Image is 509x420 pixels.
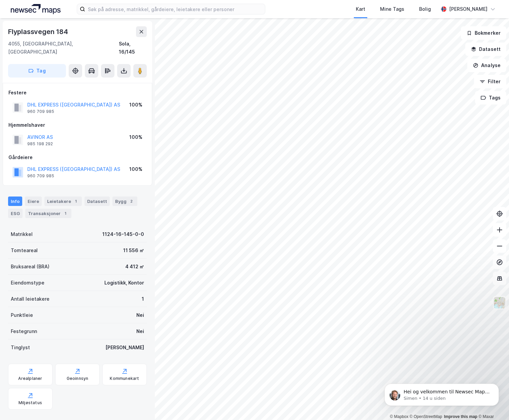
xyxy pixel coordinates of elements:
[25,197,42,206] div: Eiere
[8,64,66,78] button: Tag
[136,311,144,319] div: Nei
[44,197,82,206] div: Leietakere
[27,141,53,147] div: 985 198 292
[11,246,38,254] div: Tomteareal
[18,376,42,381] div: Arealplaner
[110,376,139,381] div: Kommunekart
[128,198,135,205] div: 2
[419,5,431,13] div: Bolig
[67,376,89,381] div: Geoinnsyn
[119,40,147,56] div: Sola, 16/145
[449,5,487,13] div: [PERSON_NAME]
[72,198,79,205] div: 1
[8,153,146,161] div: Gårdeiere
[11,311,33,319] div: Punktleie
[19,400,42,406] div: Miljøstatus
[11,295,49,303] div: Antall leietakere
[410,414,442,419] a: OpenStreetMap
[465,42,506,56] button: Datasett
[374,369,509,417] iframe: Intercom notifications melding
[8,40,119,56] div: 4055, [GEOGRAPHIC_DATA], [GEOGRAPHIC_DATA]
[105,343,144,352] div: [PERSON_NAME]
[461,26,506,40] button: Bokmerker
[125,263,144,271] div: 4 412 ㎡
[8,89,146,97] div: Festere
[8,121,146,129] div: Hjemmelshaver
[8,26,69,37] div: Flyplassvegen 184
[112,197,137,206] div: Bygg
[62,210,69,217] div: 1
[25,209,71,218] div: Transaksjoner
[104,279,144,287] div: Logistikk, Kontor
[475,91,506,104] button: Tags
[84,197,110,206] div: Datasett
[390,414,408,419] a: Mapbox
[129,165,142,173] div: 100%
[123,246,144,254] div: 11 556 ㎡
[27,109,54,114] div: 960 709 985
[11,279,44,287] div: Eiendomstype
[129,101,142,109] div: 100%
[467,59,506,72] button: Analyse
[142,295,144,303] div: 1
[356,5,365,13] div: Kart
[136,327,144,335] div: Nei
[11,327,37,335] div: Festegrunn
[27,173,54,179] div: 960 709 985
[11,343,30,352] div: Tinglyst
[8,197,22,206] div: Info
[380,5,404,13] div: Mine Tags
[11,230,33,238] div: Matrikkel
[129,133,142,141] div: 100%
[11,263,49,271] div: Bruksareal (BRA)
[474,75,506,88] button: Filter
[85,4,265,14] input: Søk på adresse, matrikkel, gårdeiere, leietakere eller personer
[102,230,144,238] div: 1124-16-145-0-0
[8,209,23,218] div: ESG
[11,4,61,14] img: logo.a4113a55bc3d86da70a041830d287a7e.svg
[444,414,477,419] a: Improve this map
[493,296,506,309] img: Z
